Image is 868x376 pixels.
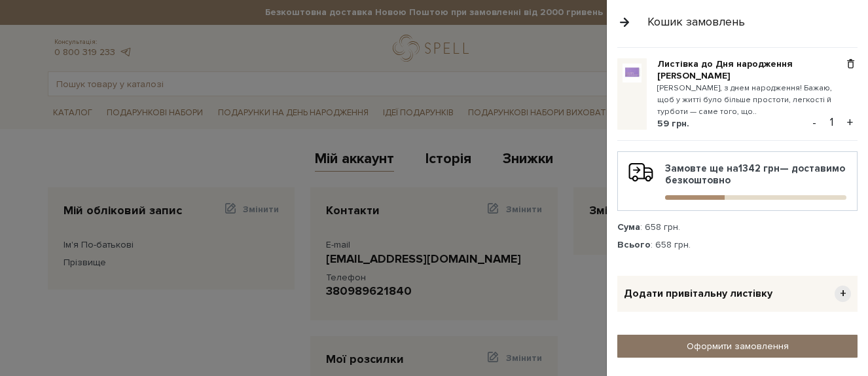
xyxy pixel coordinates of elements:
span: + [835,286,851,302]
strong: Сума [617,221,640,233]
div: : 658 грн. [617,221,858,233]
div: : 658 грн. [617,239,858,251]
span: 59 грн. [657,118,689,129]
div: Замовте ще на — доставимо безкоштовно [628,162,846,200]
div: Кошик замовлень [647,14,745,29]
a: Листівка до Дня народження [PERSON_NAME] [657,58,827,82]
img: Листівка до Дня народження лавандова [623,64,642,83]
b: 1342 грн [738,162,780,174]
a: Оформити замовлення [617,335,858,358]
small: [PERSON_NAME], з днем народження! Бажаю, щоб у житті було більше простоти, легкості й турботи — с... [657,83,844,119]
button: - [808,113,821,132]
span: Додати привітальну листівку [624,287,772,301]
button: + [842,113,858,132]
strong: Всього [617,239,651,250]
